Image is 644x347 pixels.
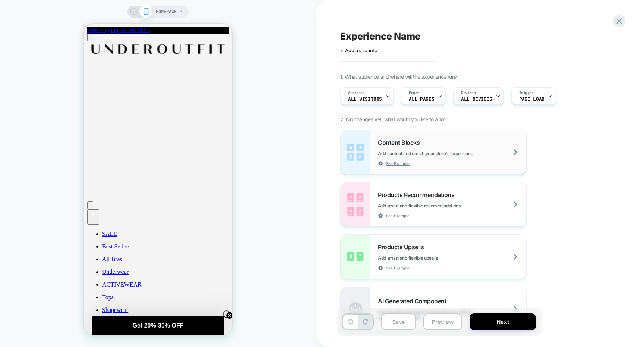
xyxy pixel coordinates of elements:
span: Content Blocks [378,139,423,146]
button: Preview [423,313,462,330]
div: 2 [6,187,12,193]
a: Go to homepage [3,28,145,34]
span: 1. What audience and where will the experience run? [340,74,457,80]
a: Best Sellers [18,219,145,226]
span: Trigger [519,90,534,96]
button: Open menu [3,10,9,18]
a: Free shipping orders $85+ [3,3,66,9]
span: Get 20%-30% OFF [48,298,100,305]
span: See Example [386,161,410,166]
a: Shapewear [18,283,145,290]
span: Products Upsells [378,243,427,251]
span: HOMEPAGE [156,6,177,18]
span: ALL PAGES [409,97,434,102]
button: Next [470,313,536,330]
a: All Bras [18,232,145,239]
span: 2. No changes yet, what would you like to add? [340,116,446,122]
div: Get 20%-30% OFFClose teaser [7,293,140,311]
span: All Visitors [348,97,382,102]
button: Close teaser [139,287,146,294]
a: SALE [18,207,145,213]
span: ALL DEVICES [461,97,492,102]
span: See Example [386,213,410,218]
a: Underwear [18,245,145,251]
a: ACTIVEWEAR [18,257,145,264]
span: Add smart and flexible recommendations [378,203,498,209]
span: Devices [461,90,476,96]
span: Pages [409,90,419,96]
span: AI Generated Component [378,297,450,305]
button: Save [381,313,416,330]
span: Page Load [519,97,544,102]
span: Experience Name [340,31,420,42]
a: Go to account page [3,171,145,177]
span: Add content and enrich your store's experience [378,151,510,156]
span: See Example [386,265,410,271]
button: Open search [3,178,9,185]
span: + Add more info [340,47,378,53]
button: Open cart [3,185,15,201]
span: Audience [348,90,365,96]
div: 1 / 1 [3,3,151,10]
img: Logo [3,18,145,33]
iframe: To enrich screen reader interactions, please activate Accessibility in Grammarly extension settings [84,24,232,335]
span: Add smart and flexible upsells [378,255,475,261]
a: Tops [18,270,145,277]
span: Products Recommendations [378,191,458,198]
